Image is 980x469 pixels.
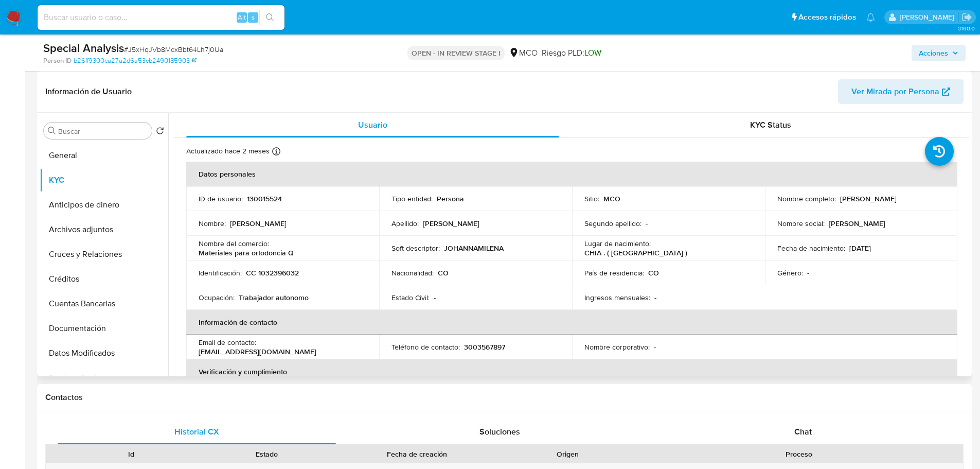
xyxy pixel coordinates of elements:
button: Volver al orden por defecto [156,127,164,138]
button: Buscar [48,127,56,135]
span: Alt [238,12,246,22]
span: Soluciones [479,426,520,438]
button: Documentación [40,316,168,341]
p: [PERSON_NAME] [230,219,287,228]
button: Créditos [40,267,168,291]
span: Chat [794,426,812,438]
div: Estado [206,449,327,459]
b: Person ID [43,56,72,65]
p: Ocupación : [199,293,235,302]
p: Nombre : [199,219,226,228]
p: Sitio : [584,194,599,203]
button: Ver Mirada por Persona [838,79,964,104]
span: Ver Mirada por Persona [851,79,939,104]
p: CHIA . ( [GEOGRAPHIC_DATA] ) [584,248,687,257]
span: Accesos rápidos [798,12,856,23]
p: - [654,342,656,352]
div: Fecha de creación [342,449,493,459]
h1: Información de Usuario [45,86,132,97]
button: Datos Modificados [40,341,168,366]
p: - [434,293,436,302]
p: Tipo entidad : [391,194,433,203]
p: [PERSON_NAME] [423,219,479,228]
p: MCO [603,194,620,203]
button: Devices Geolocation [40,366,168,390]
th: Información de contacto [186,310,957,335]
span: 3.160.0 [958,24,975,32]
p: Apellido : [391,219,419,228]
a: Salir [961,12,972,23]
span: Usuario [358,119,387,131]
span: Riesgo PLD: [542,47,601,59]
button: General [40,143,168,168]
p: Trabajador autonomo [239,293,309,302]
div: Proceso [643,449,956,459]
span: Historial CX [174,426,219,438]
p: Lugar de nacimiento : [584,239,651,248]
p: ID de usuario : [199,194,243,203]
button: search-icon [259,10,280,25]
input: Buscar [58,127,148,136]
button: Cruces y Relaciones [40,242,168,267]
h1: Contactos [45,392,964,403]
a: b26ff9300ca27a2d6a53cb2490185903 [74,56,197,65]
p: Actualizado hace 2 meses [186,146,270,156]
span: s [252,12,255,22]
input: Buscar usuario o caso... [38,11,284,24]
p: País de residencia : [584,268,644,277]
p: 3003567897 [464,342,505,352]
p: CO [648,268,659,277]
p: Email de contacto : [199,338,256,347]
p: CC 1032396032 [246,268,299,277]
p: Nombre corporativo : [584,342,650,352]
p: 130015524 [247,194,282,203]
a: Notificaciones [866,13,875,22]
p: [PERSON_NAME] [829,219,885,228]
p: Soft descriptor : [391,244,440,253]
p: - [646,219,648,228]
p: Género : [777,268,803,277]
p: JOHANNAMILENA [444,244,504,253]
p: CO [438,268,449,277]
p: [PERSON_NAME] [840,194,897,203]
button: Archivos adjuntos [40,217,168,242]
button: KYC [40,168,168,193]
p: Segundo apellido : [584,219,642,228]
p: Persona [437,194,464,203]
p: OPEN - IN REVIEW STAGE I [407,46,505,60]
div: Origen [507,449,628,459]
span: KYC Status [750,119,791,131]
p: Nombre social : [777,219,825,228]
th: Datos personales [186,162,957,186]
p: [DATE] [849,244,871,253]
p: Nacionalidad : [391,268,434,277]
p: Ingresos mensuales : [584,293,650,302]
p: Identificación : [199,268,242,277]
p: [EMAIL_ADDRESS][DOMAIN_NAME] [199,347,316,356]
p: Teléfono de contacto : [391,342,460,352]
span: LOW [584,47,601,59]
p: felipe.cayon@mercadolibre.com [900,12,958,22]
p: Nombre del comercio : [199,239,269,248]
span: Acciones [919,45,948,61]
p: Fecha de nacimiento : [777,244,845,253]
button: Cuentas Bancarias [40,291,168,316]
th: Verificación y cumplimiento [186,359,957,384]
button: Anticipos de dinero [40,193,168,217]
button: Acciones [912,45,966,61]
span: # J5xHqJVb8McxBbt64Lh7j0Ua [124,44,223,55]
p: - [654,293,656,302]
p: Estado Civil : [391,293,430,302]
div: MCO [509,47,538,59]
p: - [807,268,809,277]
p: Materiales para ortodoncia Q [199,248,294,257]
div: Id [71,449,192,459]
p: Nombre completo : [777,194,836,203]
b: Special Analysis [43,40,124,56]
